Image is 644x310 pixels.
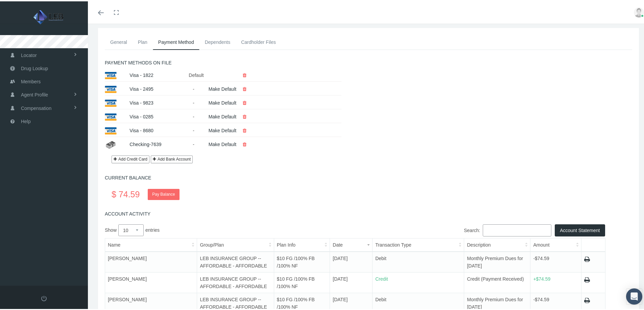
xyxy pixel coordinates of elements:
[197,237,274,250] th: Group/Plan: activate to sort column ascending
[108,275,147,280] span: [PERSON_NAME]
[199,33,236,48] a: Dependents
[112,154,149,162] a: Add Credit Card
[555,223,605,235] button: Account Statement
[105,210,632,216] h5: ACCOUNT ACTIVITY
[355,223,551,235] label: Search:
[21,61,48,74] span: Drug Lookup
[209,140,236,146] a: Make Default
[105,223,355,235] label: Show entries
[118,223,144,235] select: Showentries
[584,275,590,282] a: Print
[375,295,386,301] span: Debit
[333,254,348,260] span: [DATE]
[209,85,236,90] a: Make Default
[129,126,153,132] a: Visa - 8680
[9,7,90,24] img: LEB INSURANCE GROUP
[464,237,530,250] th: Description: activate to sort column ascending
[209,126,236,132] a: Make Default
[21,74,41,87] span: Members
[184,82,203,94] div: -
[467,275,524,280] span: Credit (Payment Received)
[236,33,281,48] a: Cardholder Files
[129,113,153,118] a: Visa - 0285
[333,275,348,280] span: [DATE]
[483,223,551,235] input: Search:
[21,48,37,60] span: Locator
[151,154,193,162] button: Add Bank Account
[200,295,267,308] span: LEB INSURANCE GROUP -- AFFORDABLE - AFFORDABLE
[530,237,581,250] th: Amount: activate to sort column ascending
[105,237,197,250] th: Name: activate to sort column ascending
[184,137,203,149] div: -
[375,275,388,280] span: Credit
[277,254,315,267] span: $10 FG /100% FB /100% NF
[105,98,117,106] img: visa.png
[21,101,51,113] span: Compensation
[238,126,252,132] a: Delete
[533,275,550,280] span: +$74.59
[277,275,315,288] span: $10 FG /100% FB /100% NF
[238,140,252,146] a: Delete
[238,71,252,77] a: Delete
[584,255,590,261] a: Print
[209,99,236,104] a: Make Default
[112,188,140,198] span: $ 74.59
[533,254,549,260] span: -$74.59
[108,295,147,301] span: [PERSON_NAME]
[105,112,117,119] img: visa.png
[105,174,632,179] h5: CURRENT BALANCE
[184,68,203,80] div: Default
[467,254,523,267] span: Monthly Premium Dues for [DATE]
[200,275,267,288] span: LEB INSURANCE GROUP -- AFFORDABLE - AFFORDABLE
[238,113,252,118] a: Delete
[129,85,153,90] a: Visa - 2495
[105,71,117,78] img: visa.png
[200,254,267,267] span: LEB INSURANCE GROUP -- AFFORDABLE - AFFORDABLE
[333,295,348,301] span: [DATE]
[373,237,464,250] th: Transaction Type: activate to sort column ascending
[105,33,133,48] a: General
[277,295,315,308] span: $10 FG /100% FB /100% NF
[129,140,161,146] a: Checking-7639
[105,59,632,64] h5: PAYMENT METHODS ON FILE
[626,287,642,303] div: Open Intercom Messenger
[467,295,523,308] span: Monthly Premium Dues for [DATE]
[108,254,147,260] span: [PERSON_NAME]
[533,295,549,301] span: -$74.59
[238,99,252,104] a: Delete
[105,84,117,92] img: visa.png
[129,71,153,77] a: Visa - 1822
[105,138,117,149] img: card_bank.png
[209,113,236,118] a: Make Default
[634,6,644,16] img: user-placeholder.jpg
[184,123,203,135] div: -
[153,33,199,49] a: Payment Method
[133,33,153,48] a: Plan
[21,87,48,100] span: Agent Profile
[105,126,117,133] img: visa.png
[238,85,252,90] a: Delete
[274,237,330,250] th: Plan Info: activate to sort column ascending
[129,99,153,104] a: Visa - 9823
[184,110,203,121] div: -
[148,188,179,199] a: Pay Balance
[21,114,31,126] span: Help
[184,96,203,108] div: -
[375,254,386,260] span: Debit
[330,237,373,250] th: Date: activate to sort column ascending
[584,296,590,303] a: Print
